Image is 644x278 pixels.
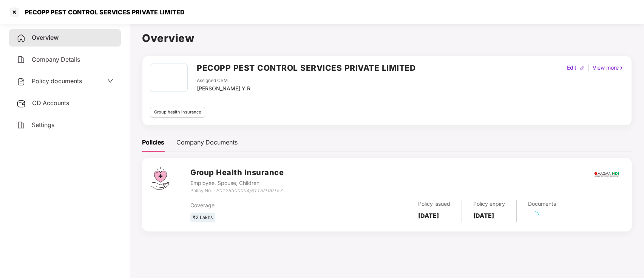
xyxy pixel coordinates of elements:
span: Policy documents [32,77,82,85]
div: Edit [565,64,578,72]
div: Policy expiry [473,200,505,208]
div: ₹2 Lakhs [190,213,215,223]
div: Coverage [190,201,335,210]
h2: PECOPP PEST CONTROL SERVICES PRIVATE LIMITED [197,62,415,74]
div: Assigned CSM [197,77,250,84]
img: svg+xml;base64,PHN2ZyB4bWxucz0iaHR0cDovL3d3dy53My5vcmcvMjAwMC9zdmciIHdpZHRoPSIyNCIgaGVpZ2h0PSIyNC... [17,55,26,64]
span: down [107,78,113,84]
img: editIcon [579,65,585,71]
span: CD Accounts [32,99,69,107]
b: [DATE] [473,212,494,219]
span: Settings [32,121,54,129]
img: svg+xml;base64,PHN2ZyB4bWxucz0iaHR0cDovL3d3dy53My5vcmcvMjAwMC9zdmciIHdpZHRoPSIyNCIgaGVpZ2h0PSIyNC... [17,34,26,43]
img: svg+xml;base64,PHN2ZyB4bWxucz0iaHR0cDovL3d3dy53My5vcmcvMjAwMC9zdmciIHdpZHRoPSIyNCIgaGVpZ2h0PSIyNC... [17,121,26,130]
div: Employee, Spouse, Children [190,179,284,187]
div: Policies [142,138,164,147]
img: magma.png [593,162,620,188]
div: [PERSON_NAME] Y R [197,84,250,93]
i: P0126300004/6115/100157 [216,188,283,193]
span: Overview [32,34,59,41]
div: | [586,64,591,72]
h1: Overview [142,30,632,47]
div: Documents [528,200,556,208]
div: Policy issued [418,200,450,208]
b: [DATE] [418,212,439,219]
img: svg+xml;base64,PHN2ZyB3aWR0aD0iMjUiIGhlaWdodD0iMjQiIHZpZXdCb3g9IjAgMCAyNSAyNCIgZmlsbD0ibm9uZSIgeG... [17,99,26,108]
span: loading [532,211,539,218]
div: PECOPP PEST CONTROL SERVICES PRIVATE LIMITED [20,8,185,16]
h3: Group Health Insurance [190,167,284,179]
div: Company Documents [176,138,238,147]
div: Policy No. - [190,187,284,194]
img: rightIcon [619,65,624,71]
span: Company Details [32,56,80,63]
div: Group health insurance [150,107,205,118]
img: svg+xml;base64,PHN2ZyB4bWxucz0iaHR0cDovL3d3dy53My5vcmcvMjAwMC9zdmciIHdpZHRoPSI0Ny43MTQiIGhlaWdodD... [151,167,169,190]
img: svg+xml;base64,PHN2ZyB4bWxucz0iaHR0cDovL3d3dy53My5vcmcvMjAwMC9zdmciIHdpZHRoPSIyNCIgaGVpZ2h0PSIyNC... [17,77,26,86]
div: View more [591,64,625,72]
